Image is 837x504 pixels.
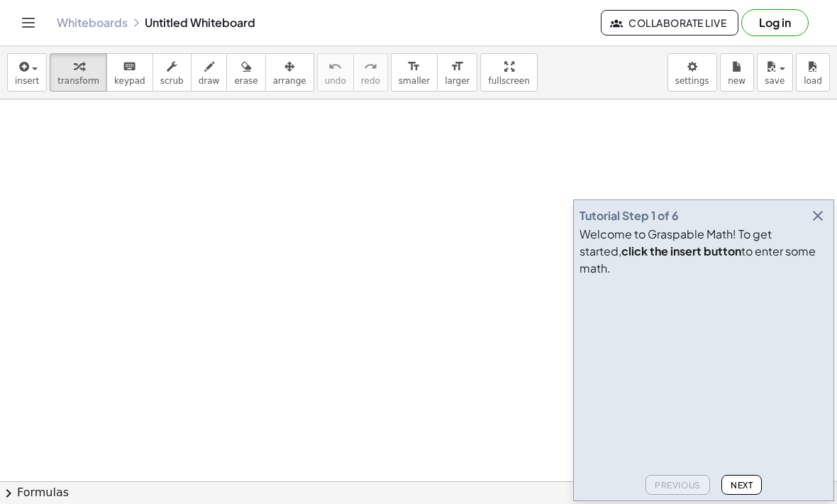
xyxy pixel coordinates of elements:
[399,76,430,86] span: smaller
[234,76,257,86] span: erase
[741,9,809,36] button: Log in
[199,76,220,86] span: draw
[106,53,153,92] button: keyboardkeypad
[480,53,537,92] button: fullscreen
[621,243,741,258] b: click the insert button
[328,58,342,75] i: undo
[57,76,99,86] span: transform
[191,53,228,92] button: draw
[153,53,192,92] button: scrub
[391,53,438,92] button: format_sizesmaller
[580,226,828,277] div: Welcome to Graspable Math! To get started, to enter some math.
[7,53,47,92] button: insert
[57,16,128,30] a: Whiteboards
[273,76,306,86] span: arrange
[15,76,39,86] span: insert
[488,76,529,86] span: fullscreen
[353,53,388,92] button: redoredo
[601,10,738,35] button: Collaborate Live
[721,475,762,495] button: Next
[361,76,380,86] span: redo
[17,11,40,34] button: Toggle navigation
[364,58,377,75] i: redo
[450,58,464,75] i: format_size
[445,76,470,86] span: larger
[50,53,107,92] button: transform
[114,76,145,86] span: keypad
[123,58,136,75] i: keyboard
[731,480,753,491] span: Next
[317,53,354,92] button: undoundo
[325,76,346,86] span: undo
[407,58,421,75] i: format_size
[160,76,184,86] span: scrub
[437,53,477,92] button: format_sizelarger
[226,53,265,92] button: erase
[265,53,314,92] button: arrange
